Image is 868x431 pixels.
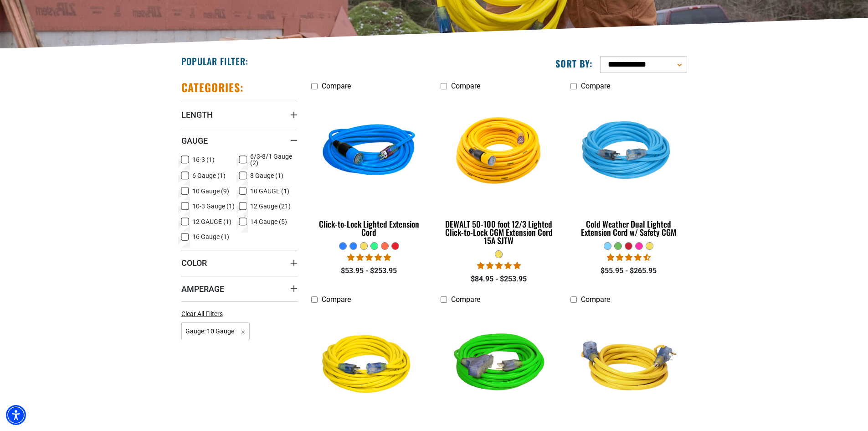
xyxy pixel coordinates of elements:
[181,250,298,275] summary: Color
[477,261,521,270] span: 4.84 stars
[571,99,686,204] img: Light Blue
[192,203,235,209] span: 10-3 Gauge (1)
[312,99,426,204] img: blue
[181,55,248,67] h2: Popular Filter:
[181,276,298,301] summary: Amperage
[581,295,610,304] span: Compare
[555,57,593,69] label: Sort by:
[181,128,298,153] summary: Gauge
[347,253,391,262] span: 4.87 stars
[181,327,250,335] a: Gauge: 10 Gauge
[441,220,557,244] div: DEWALT 50-100 foot 12/3 Lighted Click-to-Lock CGM Extension Cord 15A SJTW
[311,95,427,242] a: blue Click-to-Lock Lighted Extension Cord
[451,82,480,90] span: Compare
[181,109,213,120] span: Length
[311,265,427,276] div: $53.95 - $253.95
[181,135,208,146] span: Gauge
[181,310,223,317] span: Clear All Filters
[181,258,207,268] span: Color
[192,234,229,240] span: 16 Gauge (1)
[312,313,426,418] img: yellow
[6,405,26,425] div: Accessibility Menu
[250,188,289,194] span: 10 GAUGE (1)
[442,99,556,204] img: DEWALT 50-100 foot 12/3 Lighted Click-to-Lock CGM Extension Cord 15A SJTW
[322,82,351,90] span: Compare
[181,309,226,319] a: Clear All Filters
[181,102,298,127] summary: Length
[250,172,283,179] span: 8 Gauge (1)
[607,253,651,262] span: 4.62 stars
[570,265,687,276] div: $55.95 - $265.95
[311,220,427,236] div: Click-to-Lock Lighted Extension Cord
[570,95,687,242] a: Light Blue Cold Weather Dual Lighted Extension Cord w/ Safety CGM
[451,295,480,304] span: Compare
[570,220,687,236] div: Cold Weather Dual Lighted Extension Cord w/ Safety CGM
[192,218,231,225] span: 12 GAUGE (1)
[192,156,215,163] span: 16-3 (1)
[250,153,294,166] span: 6/3-8/1 Gauge (2)
[181,322,250,340] span: Gauge: 10 Gauge
[322,295,351,304] span: Compare
[442,313,556,418] img: neon green
[441,95,557,250] a: DEWALT 50-100 foot 12/3 Lighted Click-to-Lock CGM Extension Cord 15A SJTW DEWALT 50-100 foot 12/3...
[250,203,291,209] span: 12 Gauge (21)
[192,172,226,179] span: 6 Gauge (1)
[181,80,244,94] h2: Categories:
[181,284,224,294] span: Amperage
[571,313,686,418] img: yellow
[581,82,610,90] span: Compare
[250,218,287,225] span: 14 Gauge (5)
[192,188,229,194] span: 10 Gauge (9)
[441,274,557,285] div: $84.95 - $253.95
